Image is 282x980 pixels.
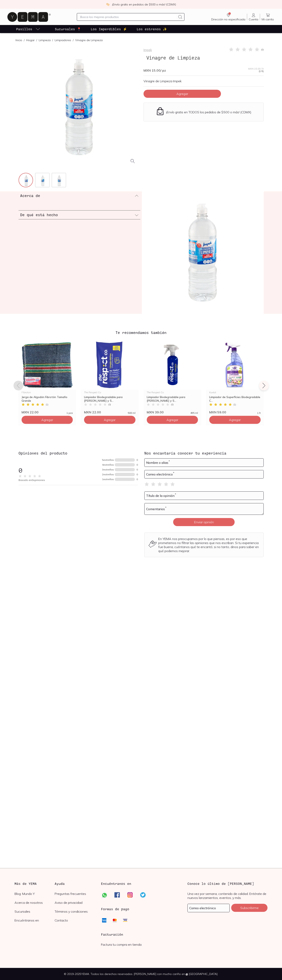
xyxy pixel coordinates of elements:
div: 4 estrellas [102,464,114,466]
div: 5 estrellas [102,459,114,461]
div: Kuxtal [209,391,261,394]
img: 1 [18,340,76,390]
span: Agregar [41,418,53,422]
a: Limpiador Biodegradable para VidrioThe Respect CoLimpiador Biodegradable para [PERSON_NAME] y S..... [81,340,139,414]
a: Cuenta [247,13,260,21]
h3: Encuéntranos en [101,881,131,886]
img: 26005-vinagre-de-limpieza-impek-2_8305a03a-0ed3-45b7-b620-064bd63b1a86=fwebp-q70-w256 [35,173,50,188]
p: Una vez por semana, contenido de calidad. Entérate de nuevos lanzamientos, eventos, y más. [187,892,267,900]
span: Vinagre de Limpieza [144,54,203,62]
button: Subscribirme [231,904,267,912]
div: Limpiador Biodegradable para [PERSON_NAME] y S... [84,395,135,402]
a: Contacto [55,918,95,922]
span: ( 1 ) [46,403,48,406]
a: Impek [144,48,152,52]
span: / [51,38,55,42]
button: Agregar [209,416,261,424]
button: Agregar [144,90,221,98]
span: / [71,38,75,42]
a: Acerca de nosotros [15,901,55,905]
a: Los Imperdibles ⚡️ [90,25,128,33]
div: 0 [136,473,138,476]
span: MXN 22.00 [84,410,101,414]
a: Inicio [16,38,22,42]
span: Dirección no especificada [211,18,245,21]
img: 26005 vinagre de limpieza impek [142,191,264,314]
div: Limpiador Biodegradable para [PERSON_NAME] y S... [147,395,198,402]
div: 0 [136,459,138,461]
div: 3 estrellas [102,468,114,471]
span: Agregar [166,418,178,422]
span: MXN 15.00 / pz [144,68,166,72]
div: The Respect Co [147,391,198,394]
p: Los estrenos ✨ [137,27,167,31]
span: Agregar [229,418,241,422]
a: Dirección no especificada [210,13,247,21]
a: Sucursales 📍 [54,25,82,33]
h3: Nos encantaría conocer tu experiencia [144,450,264,456]
p: ¡Envío gratis en pedidos de $500 o más! (CDMX) [112,2,176,6]
img: 26005-vinagre-de-limpieza-impek-1_479146b5-8720-4680-8849-28fc8524e036=fwebp-q70-w256 [19,173,33,188]
span: MXN 59.00 [209,410,226,414]
button: Agregar [22,416,73,424]
h3: Te recomendamos también [18,330,264,335]
h3: De qué está hecho [20,212,58,217]
a: Limpieza [39,38,51,42]
span: 500 ml [128,412,135,414]
input: mimail@gmail.com [188,904,229,912]
img: 30233 Limpiador biodegradable Vidrios y Superficies [144,340,201,390]
a: Términos y condiciones [55,909,95,913]
a: Factura tu compra en tienda [101,942,142,947]
div: 1 estrellas [102,478,114,481]
img: 26005-vinagre-de-limpieza-impek-3_c79c56cd-ac40-48be-a658-099d5725de00=fwebp-q70-w256 [52,173,67,188]
a: pasillo-todos-link [15,25,41,33]
a: 30233 Limpiador biodegradable Vidrios y SuperficiesThe Respect CoLimpiador Biodegradable para [PE... [144,340,201,414]
h3: Ayuda [55,881,95,886]
span: ( 0 ) [108,403,111,406]
div: Fibroton [22,391,73,394]
span: 0 [19,466,22,474]
span: ( 0 ) [261,48,264,51]
h3: Formas de pago [101,907,129,911]
img: check [106,3,110,6]
span: 1 pza [67,412,73,414]
button: Agregar [84,416,135,424]
p: Pasillos [16,27,32,31]
span: Agregar [176,92,188,96]
a: Hogar [26,38,35,42]
h3: Facturación [101,932,181,937]
p: Vinagre de Limpieza Impek [144,79,264,83]
button: Agregar [147,416,198,424]
p: Vinagre de Limpieza [75,38,103,42]
span: Cuenta [249,18,258,21]
span: ( 0 ) [171,403,174,406]
span: MXN 15.00 / lt [248,68,264,70]
button: Enviar opinión [173,518,235,526]
h3: Opiniones del producto [19,450,138,456]
span: [PERSON_NAME] con mucho cariño en [GEOGRAPHIC_DATA]. [134,972,218,976]
div: 0 [136,464,138,466]
span: 1 lt [257,412,261,414]
span: Basado en 0 opiniones [19,479,45,482]
span: ( 1 ) [233,403,236,406]
span: 495 ml [190,412,198,414]
div: The Respect Co [84,391,135,394]
a: Preguntas frecuentes [55,892,95,896]
span: MXN 22.00 [22,410,39,414]
a: Sucursales [15,909,55,913]
span: Mi carrito [262,18,274,21]
p: Sucursales 📍 [55,27,81,31]
h3: Conoce lo último de [PERSON_NAME] [187,881,267,886]
a: Limpiadores [55,38,71,42]
h3: Más de YEMA [15,881,55,886]
a: Blog: Mundo Y [15,892,55,896]
p: ¡Envío gratis en TODOS los pedidos de $500 o más! (CDMX) [166,110,251,114]
a: 1FibrotonJerga de Algodón Fibrotón Tamaño Grande(1)MXN 22.001 pza [18,340,76,414]
a: Encuéntranos en [15,918,55,922]
span: (1 lt) [259,70,264,72]
img: Limpiador de Superficies Biodegradable Cítrico 1L [206,340,264,390]
a: Aviso de privacidad [55,901,95,905]
p: En YEMA nos preocupamos por lo que piensas, es por eso que prometemos no filtrar las opiniones qu... [158,537,259,553]
div: 0 [136,468,138,471]
h3: Acerca de [20,193,40,198]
